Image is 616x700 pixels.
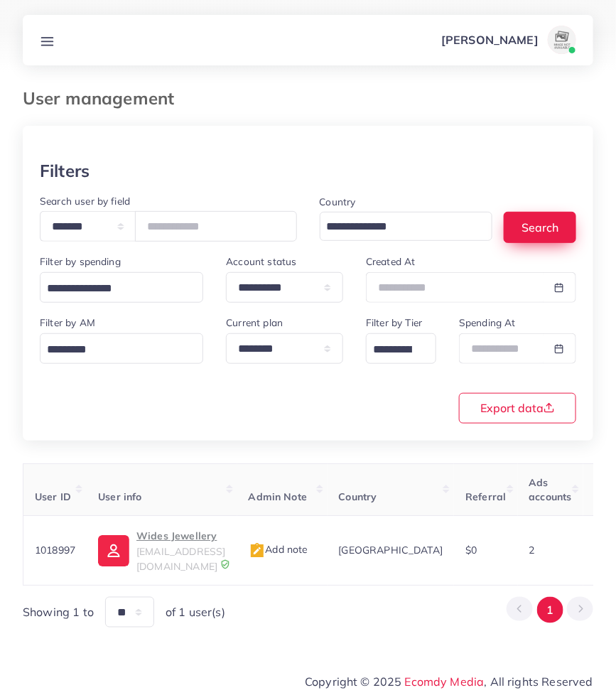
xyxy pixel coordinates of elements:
img: ic-user-info.36bf1079.svg [98,535,129,566]
p: Wides Jewellery [136,527,225,544]
span: [EMAIL_ADDRESS][DOMAIN_NAME] [136,545,225,572]
a: Wides Jewellery[EMAIL_ADDRESS][DOMAIN_NAME] [98,527,225,574]
span: Country [339,490,377,503]
label: Account status [226,254,296,269]
button: Go to page 1 [537,597,563,623]
img: 9CAL8B2pu8EFxCJHYAAAAldEVYdGRhdGU6Y3JlYXRlADIwMjItMTItMDlUMDQ6NTg6MzkrMDA6MDBXSlgLAAAAJXRFWHRkYXR... [220,559,230,569]
span: [GEOGRAPHIC_DATA] [339,544,443,556]
label: Country [320,195,356,209]
img: avatar [548,26,576,54]
h3: Filters [40,161,90,181]
span: Admin Note [249,490,308,503]
span: User ID [35,490,71,503]
a: [PERSON_NAME]avatar [433,26,582,54]
label: Filter by AM [40,316,95,330]
span: Ads accounts [529,476,572,503]
span: Add note [249,543,308,556]
div: Search for option [40,333,203,364]
label: Search user by field [40,194,130,208]
label: Filter by spending [40,254,121,269]
img: admin_note.cdd0b510.svg [249,542,266,559]
ul: Pagination [507,597,593,623]
h3: User management [23,88,185,109]
input: Search for option [42,278,185,300]
a: Ecomdy Media [405,675,485,689]
input: Search for option [368,339,418,361]
input: Search for option [322,216,475,238]
label: Filter by Tier [366,316,422,330]
div: Search for option [320,212,493,241]
div: Search for option [366,333,436,364]
input: Search for option [42,339,185,361]
span: , All rights Reserved [485,674,593,691]
span: User info [98,490,141,503]
p: [PERSON_NAME] [441,31,539,48]
span: of 1 user(s) [166,604,225,620]
span: Copyright © 2025 [305,674,593,691]
label: Current plan [226,316,283,330]
button: Export data [459,393,576,424]
span: Showing 1 to [23,604,94,620]
span: Referral [465,490,506,503]
button: Search [504,212,576,242]
span: Export data [480,402,555,414]
label: Spending At [459,316,516,330]
span: 1018997 [35,544,75,556]
span: 2 [529,544,535,556]
label: Created At [366,254,416,269]
div: Search for option [40,272,203,303]
span: $0 [465,544,477,556]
